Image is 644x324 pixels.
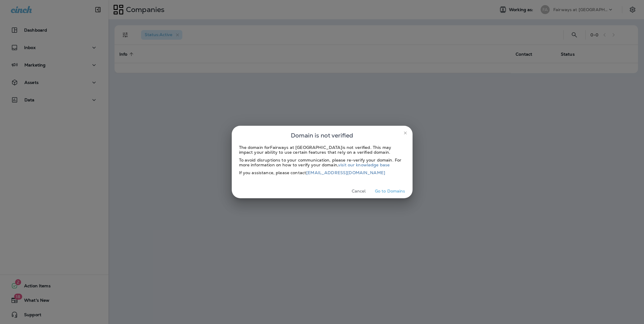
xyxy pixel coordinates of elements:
[306,170,385,175] a: [EMAIL_ADDRESS][DOMAIN_NAME]
[347,187,370,196] button: Cancel
[239,170,405,175] div: If you assistance, please contact
[291,131,353,140] span: Domain is not verified
[338,162,390,168] a: visit our knowledge base
[401,128,410,138] button: close
[239,158,405,167] div: To avoid disruptions to your communication, please re-verify your domain. For more information on...
[372,187,408,196] button: Go to Domains
[239,145,405,155] div: The domain for Fairways at [GEOGRAPHIC_DATA] is not verified. This may impact your ability to use...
